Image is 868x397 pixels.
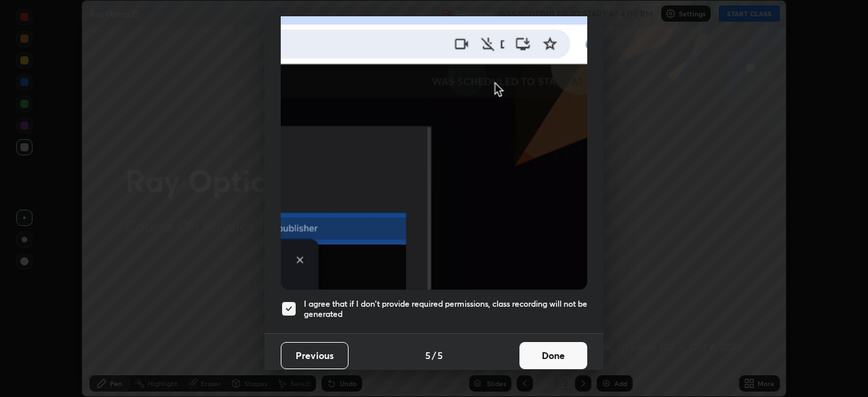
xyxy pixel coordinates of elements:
[304,299,587,320] h5: I agree that if I don't provide required permissions, class recording will not be generated
[432,348,436,362] h4: /
[519,342,587,369] button: Done
[437,348,443,362] h4: 5
[281,342,349,369] button: Previous
[425,348,431,362] h4: 5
